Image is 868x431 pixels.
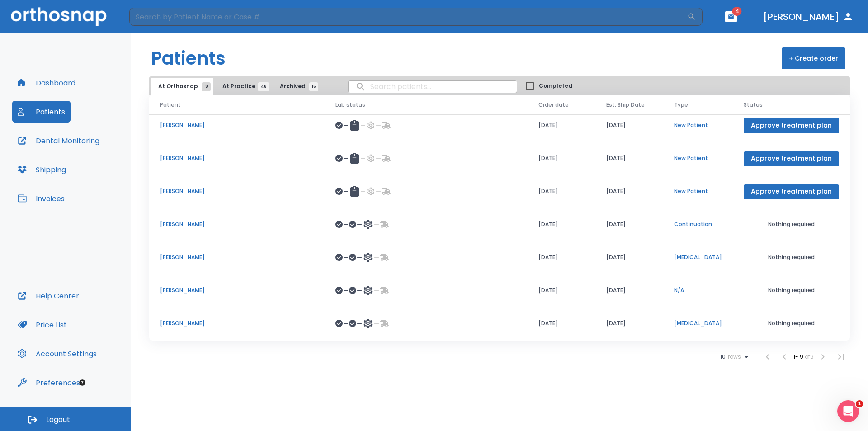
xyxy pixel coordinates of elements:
[12,130,105,152] button: Dental Monitoring
[744,151,839,166] button: Approve treatment plan
[595,274,663,307] td: [DATE]
[335,101,365,109] span: Lab status
[528,307,595,340] td: [DATE]
[595,142,663,175] td: [DATE]
[720,354,726,360] span: 10
[744,118,839,133] button: Approve treatment plan
[674,253,722,261] p: [MEDICAL_DATA]
[12,188,70,209] button: Invoices
[46,415,70,425] span: Logout
[674,220,722,228] p: Continuation
[222,82,264,90] span: At Practice
[12,285,85,307] button: Help Center
[782,47,845,69] button: + Create order
[805,353,814,360] span: of 9
[744,101,763,109] span: Status
[856,400,863,407] span: 1
[528,208,595,241] td: [DATE]
[837,400,859,422] iframe: Intercom live chat
[674,286,722,294] p: N/A
[732,7,742,16] span: 4
[160,220,314,228] p: [PERSON_NAME]
[528,274,595,307] td: [DATE]
[744,253,839,261] p: Nothing required
[280,82,314,90] span: Archived
[12,72,81,94] button: Dashboard
[12,372,85,393] button: Preferences
[160,101,181,109] span: Patient
[12,101,71,123] button: Patients
[78,379,86,387] div: Tooltip anchor
[674,101,688,109] span: Type
[538,101,569,109] span: Order date
[744,286,839,294] p: Nothing required
[674,187,722,195] p: New Patient
[349,78,517,95] input: search
[160,154,314,162] p: [PERSON_NAME]
[744,319,839,327] p: Nothing required
[595,241,663,274] td: [DATE]
[726,354,741,360] span: rows
[759,9,857,25] button: [PERSON_NAME]
[539,82,572,90] span: Completed
[12,314,72,336] button: Price List
[160,187,314,195] p: [PERSON_NAME]
[674,319,722,327] p: [MEDICAL_DATA]
[160,286,314,294] p: [PERSON_NAME]
[129,8,687,26] input: Search by Patient Name or Case #
[12,159,71,180] button: Shipping
[158,82,206,90] span: At Orthosnap
[528,241,595,274] td: [DATE]
[160,121,314,129] p: [PERSON_NAME]
[202,82,211,91] span: 9
[674,121,722,129] p: New Patient
[151,45,226,72] h1: Patients
[528,175,595,208] td: [DATE]
[11,7,107,26] img: Orthosnap
[258,82,269,91] span: 48
[528,142,595,175] td: [DATE]
[606,101,645,109] span: Est. Ship Date
[674,154,722,162] p: New Patient
[595,109,663,142] td: [DATE]
[744,184,839,199] button: Approve treatment plan
[793,353,805,360] span: 1 - 9
[160,253,314,261] p: [PERSON_NAME]
[160,319,314,327] p: [PERSON_NAME]
[12,343,102,365] button: Account Settings
[151,78,323,95] div: tabs
[595,307,663,340] td: [DATE]
[744,220,839,228] p: Nothing required
[595,175,663,208] td: [DATE]
[528,109,595,142] td: [DATE]
[309,82,318,91] span: 16
[595,208,663,241] td: [DATE]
